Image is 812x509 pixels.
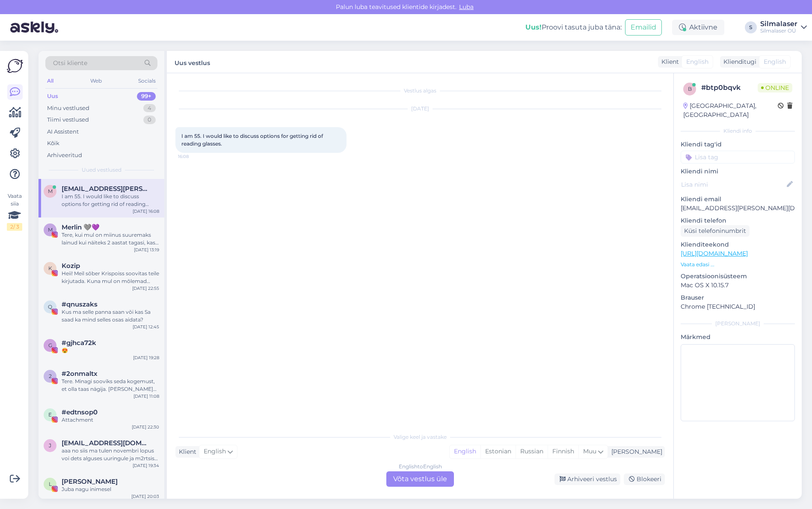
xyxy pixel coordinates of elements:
[764,57,786,66] span: English
[681,216,795,225] p: Kliendi telefon
[48,304,52,310] span: q
[48,342,52,348] span: g
[175,433,665,441] div: Valige keel ja vastake
[204,447,226,456] span: English
[399,463,442,470] div: English to English
[143,104,156,113] div: 4
[681,151,795,164] input: Lisa tag
[48,226,53,233] span: M
[62,416,159,424] div: Attachment
[681,180,785,189] input: Lisa nimi
[516,445,548,458] div: Russian
[62,408,98,416] span: #edtnsop0
[681,225,750,237] div: Küsi telefoninumbrit
[681,320,795,327] div: [PERSON_NAME]
[7,192,22,231] div: Vaata siia
[48,188,53,194] span: m
[143,116,156,124] div: 0
[175,447,196,456] div: Klient
[681,333,795,342] p: Märkmed
[49,481,52,487] span: L
[62,370,98,378] span: #2onmaltx
[681,240,795,249] p: Klienditeekond
[758,83,792,92] span: Online
[62,185,151,193] span: mail@eric.ee
[760,21,797,27] div: Silmalaser
[683,101,778,119] div: [GEOGRAPHIC_DATA], [GEOGRAPHIC_DATA]
[681,281,795,290] p: Mac OS X 10.15.7
[720,57,756,66] div: Klienditugi
[62,223,100,231] span: Merlin 🩶💜
[62,378,159,393] div: Tere. Minagi sooviks seda kogemust, et olla taas nägija. [PERSON_NAME] alates neljandast klassist...
[658,57,679,66] div: Klient
[133,324,159,330] div: [DATE] 12:45
[681,204,795,213] p: [EMAIL_ADDRESS][PERSON_NAME][DOMAIN_NAME]
[47,128,79,136] div: AI Assistent
[178,153,210,160] span: 16:08
[681,272,795,281] p: Operatsioonisüsteem
[386,471,454,487] div: Võta vestlus üle
[49,373,52,379] span: 2
[62,347,159,354] div: 😍
[181,133,324,147] span: I am 55. I would like to discuss options for getting rid of reading glasses.
[62,447,159,462] div: aaa no siis ma tulen novembri lopus voi dets alguses uuringule ja m2rtsis opile kui silm lubab . ...
[583,447,596,455] span: Muu
[89,75,104,86] div: Web
[62,193,159,208] div: I am 55. I would like to discuss options for getting rid of reading glasses.
[133,208,159,214] div: [DATE] 16:08
[7,58,23,74] img: Askly Logo
[175,56,210,68] label: Uus vestlus
[681,302,795,311] p: Chrome [TECHNICAL_ID]
[760,27,797,34] div: Silmalaser OÜ
[134,247,159,253] div: [DATE] 13:19
[672,20,724,35] div: Aktiivne
[7,223,22,231] div: 2 / 3
[760,21,807,34] a: SilmalaserSilmalaser OÜ
[47,92,58,101] div: Uus
[745,21,757,33] div: S
[625,19,662,36] button: Emailid
[608,447,662,456] div: [PERSON_NAME]
[681,127,795,135] div: Kliendi info
[132,424,159,430] div: [DATE] 22:30
[133,462,159,469] div: [DATE] 19:34
[175,87,665,95] div: Vestlus algas
[45,75,55,86] div: All
[525,22,622,33] div: Proovi tasuta juba täna:
[47,151,82,160] div: Arhiveeritud
[133,354,159,361] div: [DATE] 19:28
[47,116,89,124] div: Tiimi vestlused
[681,195,795,204] p: Kliendi email
[62,231,159,247] div: Tere, kui mul on miinus suuremaks lainud kui näiteks 2 aastat tagasi, kas siis on üldse mõtet sil...
[456,3,476,11] span: Luba
[47,139,59,148] div: Kõik
[82,166,122,174] span: Uued vestlused
[136,75,157,86] div: Socials
[681,140,795,149] p: Kliendi tag'id
[131,493,159,500] div: [DATE] 20:03
[681,293,795,302] p: Brauser
[62,308,159,324] div: Kus ma selle panna saan või kas Sa saad ka mind selles osas aidata?
[681,261,795,268] p: Vaata edasi ...
[132,285,159,292] div: [DATE] 22:55
[137,92,156,101] div: 99+
[450,445,480,458] div: English
[47,104,89,113] div: Minu vestlused
[62,262,80,270] span: Kozip
[686,57,708,66] span: English
[62,485,159,493] div: Juba nagu inimesel
[624,473,665,485] div: Blokeeri
[62,478,118,485] span: Lisabet Loigu
[62,270,159,285] div: Heii! Meil sõber Krispoiss soovitas teile kirjutada. Kuna mul on mõlemad silmad -5 kanti, siis mõ...
[48,411,52,418] span: e
[548,445,578,458] div: Finnish
[62,301,98,308] span: #qnuszaks
[175,105,665,113] div: [DATE]
[53,59,87,68] span: Otsi kliente
[525,23,542,31] b: Uus!
[681,250,748,257] a: [URL][DOMAIN_NAME]
[49,442,51,449] span: j
[554,473,620,485] div: Arhiveeri vestlus
[681,167,795,176] p: Kliendi nimi
[133,393,159,399] div: [DATE] 11:08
